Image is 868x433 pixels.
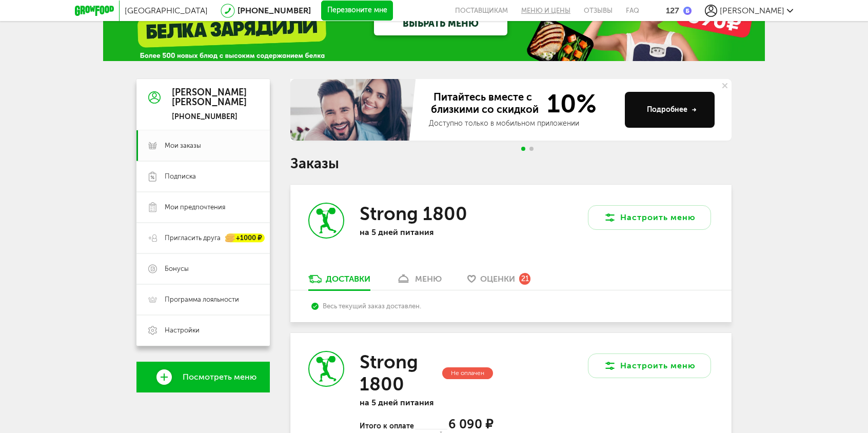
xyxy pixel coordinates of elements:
[448,417,493,431] span: 6 090 ₽
[290,157,732,170] h1: Заказы
[541,91,597,116] span: 10%
[136,223,270,253] a: Пригласить друга +1000 ₽
[360,351,440,395] h3: Strong 1800
[374,12,507,35] a: ВЫБРАТЬ МЕНЮ
[165,172,196,181] span: Подписка
[136,362,270,392] a: Посмотреть меню
[311,302,710,310] div: Весь текущий заказ доставлен.
[480,274,515,284] span: Оценки
[666,6,679,15] div: 127
[647,105,697,115] div: Подробнее
[321,1,393,21] button: Перезвоните мне
[360,422,415,430] span: Итого к оплате
[521,147,525,151] span: Go to slide 1
[429,119,617,129] div: Доступно только в мобильном приложении
[172,112,247,122] div: [PHONE_NUMBER]
[429,91,541,116] span: Питайтесь вместе с близкими со скидкой
[290,79,419,141] img: family-banner.579af9d.jpg
[588,353,711,378] button: Настроить меню
[588,205,711,230] button: Настроить меню
[360,203,467,225] h3: Strong 1800
[326,274,370,284] div: Доставки
[165,203,225,212] span: Мои предпочтения
[529,147,534,151] span: Go to slide 2
[136,253,270,284] a: Бонусы
[442,367,493,379] div: Не оплачен
[720,6,784,15] span: [PERSON_NAME]
[625,92,715,128] button: Подробнее
[125,6,208,15] span: [GEOGRAPHIC_DATA]
[415,274,442,284] div: меню
[226,234,265,243] div: +1000 ₽
[136,130,270,161] a: Мои заказы
[136,192,270,223] a: Мои предпочтения
[303,273,376,290] a: Доставки
[165,326,200,335] span: Настройки
[519,273,530,284] div: 21
[165,233,221,243] span: Пригласить друга
[165,295,239,304] span: Программа лояльности
[683,7,692,15] img: bonus_b.cdccf46.png
[462,273,536,290] a: Оценки 21
[165,141,201,150] span: Мои заказы
[360,398,493,407] p: на 5 дней питания
[136,284,270,315] a: Программа лояльности
[391,273,447,290] a: меню
[238,6,311,15] a: [PHONE_NUMBER]
[360,227,493,237] p: на 5 дней питания
[183,372,257,382] span: Посмотреть меню
[136,161,270,192] a: Подписка
[165,264,189,273] span: Бонусы
[136,315,270,346] a: Настройки
[172,88,247,108] div: [PERSON_NAME] [PERSON_NAME]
